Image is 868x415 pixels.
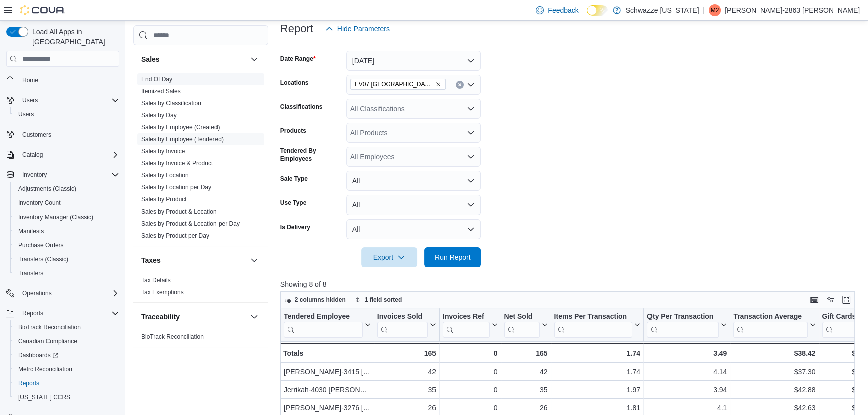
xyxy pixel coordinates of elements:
[443,402,497,414] div: 0
[377,312,436,338] button: Invoices Sold
[280,79,309,87] label: Locations
[587,5,608,16] input: Dark Mode
[18,169,119,181] span: Inventory
[284,402,371,414] div: [PERSON_NAME]-3276 [PERSON_NAME]
[647,402,727,414] div: 4.1
[554,312,640,338] button: Items Per Transaction
[377,347,436,359] div: 165
[18,255,68,263] span: Transfers (Classic)
[14,391,74,403] a: [US_STATE] CCRS
[733,347,815,359] div: $38.42
[424,247,481,267] button: Run Report
[133,73,268,246] div: Sales
[18,169,51,181] button: Inventory
[18,323,81,331] span: BioTrack Reconciliation
[504,347,547,359] div: 165
[554,347,640,359] div: 1.74
[141,255,246,265] button: Taxes
[14,211,97,223] a: Inventory Manager (Classic)
[14,211,119,223] span: Inventory Manager (Classic)
[377,312,428,338] div: Invoices Sold
[141,277,171,284] a: Tax Details
[548,5,578,15] span: Feedback
[504,312,547,338] button: Net Sold
[647,366,727,378] div: 4.14
[14,267,47,279] a: Transfers
[141,136,224,143] a: Sales by Employee (Tendered)
[10,182,123,196] button: Adjustments (Classic)
[284,312,363,322] div: Tendered Employee
[18,185,76,193] span: Adjustments (Classic)
[733,384,815,396] div: $42.88
[22,76,38,84] span: Home
[18,149,47,161] button: Catalog
[18,307,119,319] span: Reports
[141,276,171,284] span: Tax Details
[2,306,123,320] button: Reports
[22,151,43,159] span: Catalog
[703,4,705,16] p: |
[28,27,119,47] span: Load All Apps in [GEOGRAPHIC_DATA]
[18,73,119,86] span: Home
[377,402,436,414] div: 26
[22,289,52,297] span: Operations
[280,175,308,183] label: Sale Type
[18,94,119,106] span: Users
[10,210,123,224] button: Inventory Manager (Classic)
[141,220,240,228] span: Sales by Product & Location per Day
[280,103,323,111] label: Classifications
[280,127,306,135] label: Products
[10,266,123,280] button: Transfers
[346,219,481,239] button: All
[141,160,213,167] a: Sales by Invoice & Product
[504,312,539,322] div: Net Sold
[504,366,547,378] div: 42
[647,312,719,338] div: Qty Per Transaction
[14,377,43,389] a: Reports
[141,289,184,296] a: Tax Exemptions
[141,255,161,265] h3: Taxes
[141,207,217,216] span: Sales by Product & Location
[10,320,123,334] button: BioTrack Reconciliation
[18,393,70,401] span: [US_STATE] CCRS
[280,199,306,207] label: Use Type
[467,105,475,113] button: Open list of options
[2,168,123,182] button: Inventory
[141,75,172,83] span: End Of Day
[14,349,62,361] a: Dashboards
[133,331,268,347] div: Traceability
[14,225,119,237] span: Manifests
[18,149,119,161] span: Catalog
[141,232,209,240] span: Sales by Product per Day
[14,108,119,120] span: Users
[14,108,38,120] a: Users
[18,287,119,299] span: Operations
[467,129,475,137] button: Open list of options
[733,312,807,322] div: Transaction Average
[280,147,342,163] label: Tendered By Employees
[647,312,719,322] div: Qty Per Transaction
[2,148,123,162] button: Catalog
[133,274,268,302] div: Taxes
[822,312,861,322] div: Gift Cards
[22,96,38,104] span: Users
[443,366,497,378] div: 0
[14,239,119,251] span: Purchase Orders
[141,183,211,191] span: Sales by Location per Day
[10,252,123,266] button: Transfers (Classic)
[141,147,185,155] span: Sales by Invoice
[554,384,640,396] div: 1.97
[18,199,61,207] span: Inventory Count
[141,88,181,95] a: Itemized Sales
[141,135,224,143] span: Sales by Employee (Tendered)
[18,213,93,221] span: Inventory Manager (Classic)
[14,225,48,237] a: Manifests
[248,53,260,65] button: Sales
[141,312,246,322] button: Traceability
[733,366,815,378] div: $37.30
[10,107,123,121] button: Users
[280,23,313,35] h3: Report
[141,112,177,119] a: Sales by Day
[377,312,428,322] div: Invoices Sold
[377,384,436,396] div: 35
